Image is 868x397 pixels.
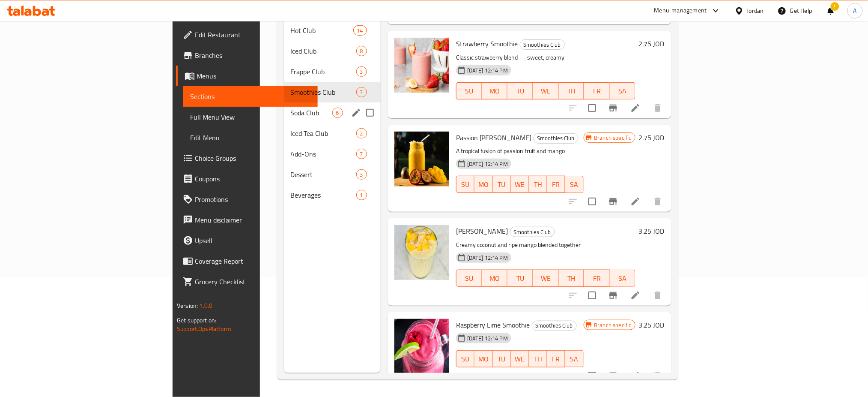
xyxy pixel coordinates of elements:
[584,270,610,287] button: FR
[176,251,318,271] a: Coverage Report
[532,353,543,365] span: TH
[853,6,857,15] span: A
[356,66,367,77] div: items
[357,171,367,179] span: 3
[562,272,581,285] span: TH
[493,176,511,193] button: TU
[493,350,511,367] button: TU
[639,225,665,237] h6: 3.25 JOD
[630,371,641,381] a: Edit menu item
[456,225,508,238] span: [PERSON_NAME]
[532,321,576,331] span: Smoothies Club
[176,148,318,168] a: Choice Groups
[559,82,585,99] button: TH
[511,272,530,285] span: TU
[394,38,449,93] img: Strawberry Smoothie
[584,82,610,99] button: FR
[357,68,367,76] span: 3
[284,102,381,123] div: Soda Club6edit
[195,153,311,163] span: Choice Groups
[630,196,641,207] a: Edit menu item
[176,66,318,86] a: Menus
[200,300,213,311] span: 1.0.0
[510,227,555,237] span: Smoothies Club
[456,52,635,63] p: Classic strawberry blend — sweet, creamy
[284,82,381,102] div: Smoothies Club7
[630,103,641,113] a: Edit menu item
[190,132,311,143] span: Edit Menu
[591,134,635,142] span: Branch specific
[291,128,356,138] span: Iced Tea Club
[529,350,547,367] button: TH
[195,215,311,225] span: Menu disclaimer
[394,319,449,374] img: Raspberry Lime Smoothie
[177,300,198,311] span: Version:
[647,285,668,306] button: delete
[551,178,562,191] span: FR
[511,176,529,193] button: WE
[647,191,668,212] button: delete
[176,230,318,251] a: Upsell
[356,46,367,56] div: items
[603,98,623,118] button: Branch-specific-item
[291,169,356,180] span: Dessert
[357,129,367,138] span: 2
[547,350,565,367] button: FR
[496,178,507,191] span: TU
[190,91,311,102] span: Sections
[514,353,525,365] span: WE
[176,271,318,292] a: Grocery Checklist
[284,164,381,185] div: Dessert3
[195,30,311,40] span: Edit Restaurant
[537,272,555,285] span: WE
[534,133,579,144] div: Smoothies Club
[394,132,449,186] img: Passion Mango Smoothie
[474,176,492,193] button: MO
[176,189,318,210] a: Promotions
[613,272,632,285] span: SA
[394,225,449,280] img: Coco Mango Smoothie
[284,41,381,61] div: Iced Club8
[284,61,381,82] div: Frappe Club3
[529,176,547,193] button: TH
[532,178,543,191] span: TH
[456,319,530,331] span: Raspberry Lime Smoothie
[583,192,601,211] span: Select to update
[183,107,318,127] a: Full Menu View
[357,47,367,55] span: 8
[565,350,583,367] button: SA
[559,270,585,287] button: TH
[478,178,489,191] span: MO
[583,99,601,117] span: Select to update
[354,27,367,35] span: 14
[511,350,529,367] button: WE
[456,240,635,250] p: Creamy coconut and ripe mango blended together
[350,106,363,119] button: edit
[464,334,511,343] span: [DATE] 12:14 PM
[195,174,311,184] span: Coupons
[583,367,601,385] span: Select to update
[610,270,635,287] button: SA
[456,350,474,367] button: SU
[291,66,356,77] div: Frappe Club
[333,109,343,117] span: 6
[534,133,578,143] span: Smoothies Club
[456,37,518,50] span: Strawberry Smoothie
[357,88,367,96] span: 7
[647,366,668,386] button: delete
[511,85,530,97] span: TU
[356,149,367,159] div: items
[291,87,356,97] span: Smoothies Club
[460,272,479,285] span: SU
[532,321,577,331] div: Smoothies Club
[533,82,559,99] button: WE
[537,85,555,97] span: WE
[284,123,381,144] div: Iced Tea Club2
[654,6,707,16] div: Menu-management
[520,40,564,50] span: Smoothies Club
[291,25,353,36] div: Hot Club
[520,39,565,50] div: Smoothies Club
[332,108,343,118] div: items
[183,127,318,148] a: Edit Menu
